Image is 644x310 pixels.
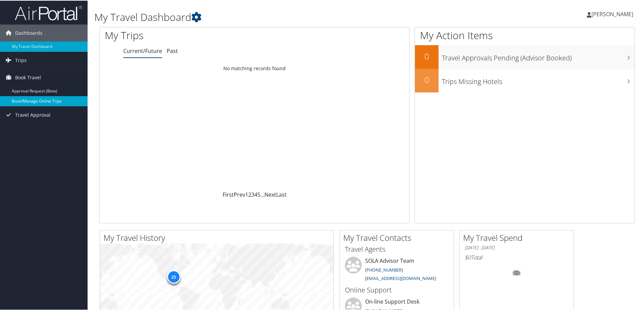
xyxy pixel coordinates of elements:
td: No matching records found [100,62,409,74]
li: SOLA Advisor Team [342,256,452,284]
h1: My Travel Dashboard [94,9,458,24]
h2: 0 [415,74,439,85]
h6: Total [465,253,569,260]
h2: 0 [415,50,439,61]
h2: My Travel Contacts [343,231,454,243]
a: 0Trips Missing Hotels [415,68,635,92]
span: Trips [15,51,27,68]
a: [PERSON_NAME] [587,3,640,24]
h2: My Travel History [103,231,333,243]
a: [PHONE_NUMBER] [365,266,403,272]
span: … [260,190,264,198]
a: 1 [245,190,248,198]
tspan: 0% [514,271,519,275]
a: 3 [251,190,254,198]
a: Last [276,190,287,198]
h2: My Travel Spend [463,231,574,243]
a: 5 [257,190,260,198]
a: 4 [254,190,257,198]
span: Travel Approval [15,106,51,123]
span: $0 [465,253,471,260]
a: Current/Future [123,47,162,54]
h6: [DATE] - [DATE] [465,244,569,250]
h3: Online Support [345,285,449,294]
a: 2 [248,190,251,198]
span: Book Travel [15,68,41,85]
a: Next [264,190,276,198]
h1: My Trips [105,28,275,42]
a: [EMAIL_ADDRESS][DOMAIN_NAME] [365,275,436,281]
span: [PERSON_NAME] [591,10,633,17]
span: Dashboards [15,24,42,41]
h3: Trips Missing Hotels [442,73,635,86]
h3: Travel Agents [345,244,449,253]
a: 0Travel Approvals Pending (Advisor Booked) [415,45,635,68]
a: Prev [234,190,245,198]
h1: My Action Items [415,28,635,42]
a: Past [167,47,178,54]
div: 23 [167,270,180,283]
h3: Travel Approvals Pending (Advisor Booked) [442,49,635,62]
img: airportal-logo.png [15,4,82,20]
a: First [223,190,234,198]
